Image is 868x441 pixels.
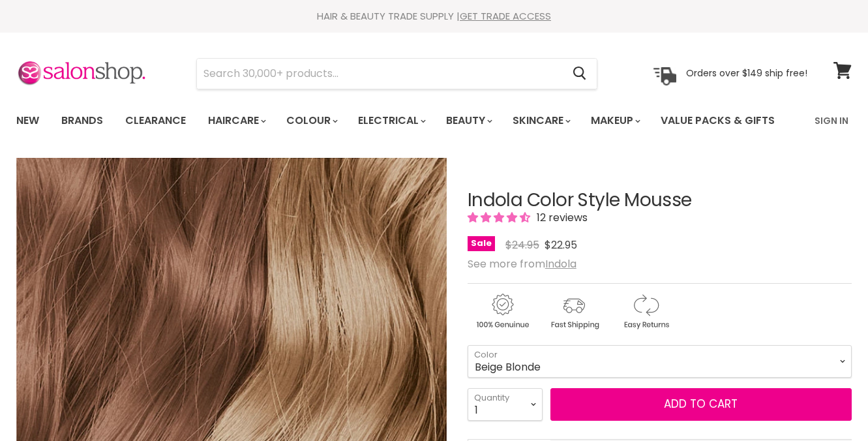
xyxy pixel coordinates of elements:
[196,58,597,89] form: Product
[436,107,500,134] a: Beauty
[562,59,597,89] button: Search
[460,9,551,23] a: GET TRADE ACCESS
[348,107,434,134] a: Electrical
[803,380,855,428] iframe: Gorgias live chat messenger
[686,67,807,79] p: Orders over $149 ship free!
[533,210,588,225] span: 12 reviews
[468,256,576,271] span: See more from
[468,292,537,331] img: genuine.gif
[807,107,856,134] a: Sign In
[539,292,608,331] img: shipping.gif
[503,107,578,134] a: Skincare
[581,107,648,134] a: Makeup
[550,388,852,421] button: Add to cart
[468,190,852,211] h1: Indola Color Style Mousse
[611,292,680,331] img: returns.gif
[198,107,274,134] a: Haircare
[468,388,543,421] select: Quantity
[277,107,346,134] a: Colour
[664,396,738,412] span: Add to cart
[505,237,539,252] span: $24.95
[545,237,577,252] span: $22.95
[52,107,113,134] a: Brands
[468,236,495,251] span: Sale
[197,59,562,89] input: Search
[7,107,49,134] a: New
[7,102,796,140] ul: Main menu
[468,210,533,225] span: 4.33 stars
[115,107,196,134] a: Clearance
[545,256,576,271] a: Indola
[651,107,785,134] a: Value Packs & Gifts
